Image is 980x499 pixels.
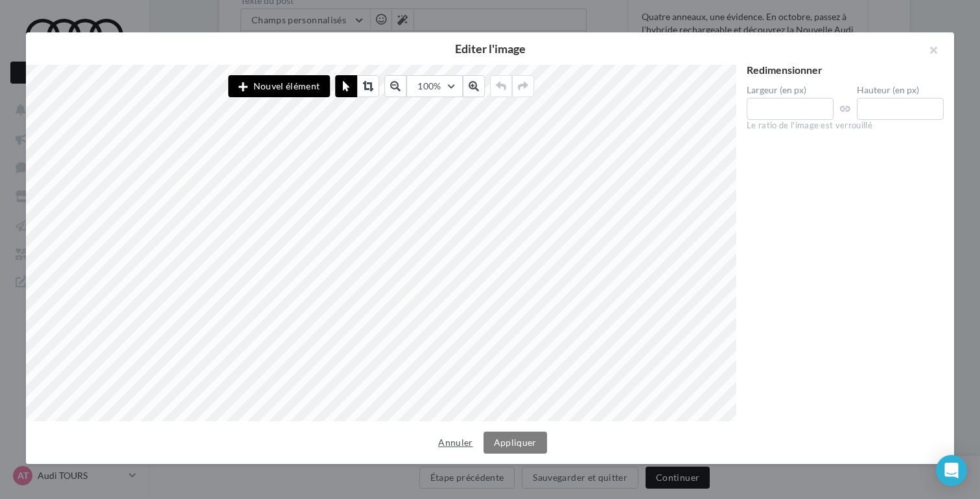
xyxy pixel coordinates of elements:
[747,120,944,132] div: Le ratio de l'image est verrouillé
[936,455,967,486] div: Open Intercom Messenger
[406,75,462,97] button: 100%
[228,75,330,97] button: Nouvel élément
[433,435,478,450] button: Annuler
[484,432,547,454] button: Appliquer
[47,43,933,54] h2: Editer l'image
[747,65,944,75] div: Redimensionner
[747,86,834,95] label: Largeur (en px)
[857,86,944,95] label: Hauteur (en px)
